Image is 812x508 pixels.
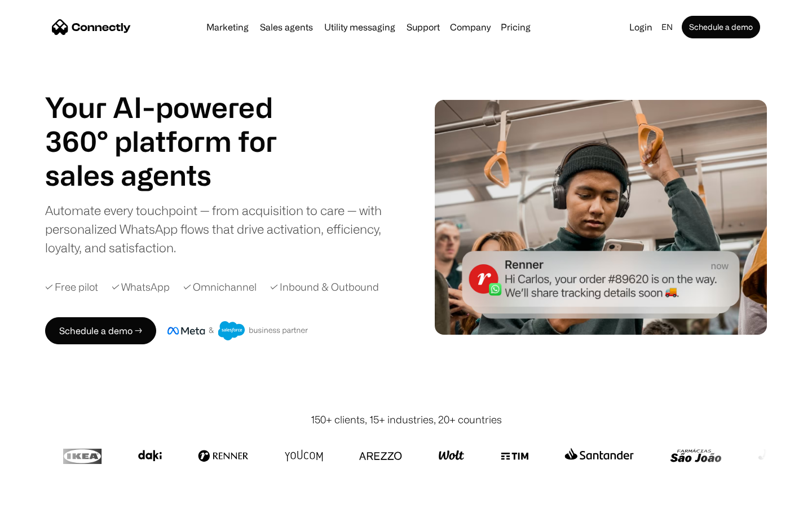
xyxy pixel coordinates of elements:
[45,201,400,257] div: Automate every touchpoint — from acquisition to care — with personalized WhatsApp flows that driv...
[45,158,304,192] h1: sales agents
[270,279,379,295] div: ✓ Inbound & Outbound
[112,279,170,295] div: ✓ WhatsApp
[682,16,760,38] a: Schedule a demo
[255,23,317,32] a: Sales agents
[183,279,257,295] div: ✓ Omnichannel
[311,412,502,427] div: 150+ clients, 15+ industries, 20+ countries
[202,23,253,32] a: Marketing
[167,321,308,340] img: Meta and Salesforce business partner badge.
[450,19,491,35] div: Company
[320,23,400,32] a: Utility messaging
[625,19,657,35] a: Login
[661,19,673,35] div: en
[23,488,68,504] ul: Language list
[45,279,98,295] div: ✓ Free pilot
[45,317,156,344] a: Schedule a demo →
[496,23,535,32] a: Pricing
[11,487,68,504] aside: Language selected: English
[402,23,444,32] a: Support
[45,90,304,158] h1: Your AI-powered 360° platform for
